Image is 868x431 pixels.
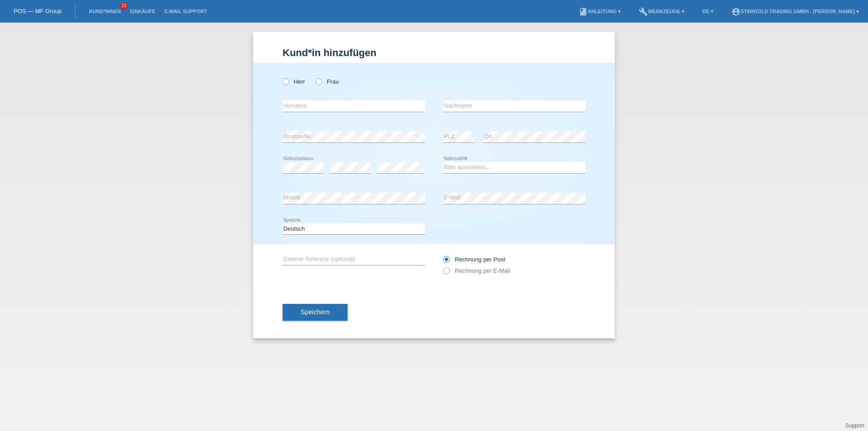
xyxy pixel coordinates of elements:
a: bookAnleitung ▾ [574,9,625,14]
a: buildWerkzeuge ▾ [634,9,689,14]
i: book [579,7,588,16]
i: account_circle [731,7,741,16]
a: E-Mail Support [160,9,212,14]
input: Frau [316,78,321,84]
label: Rechnung per Post [443,256,505,263]
label: Frau [316,78,339,85]
input: Rechnung per Post [443,256,449,267]
a: DE ▾ [698,9,718,14]
button: Speichern [283,304,348,321]
span: Speichern [301,308,330,316]
i: build [639,7,648,16]
label: Rechnung per E-Mail [443,267,510,274]
a: Support [845,422,864,429]
a: POS — MF Group [14,8,61,14]
a: Kund*innen [85,9,125,14]
input: Rechnung per E-Mail [443,267,449,279]
h1: Kund*in hinzufügen [283,47,585,58]
a: Einkäufe [125,9,160,14]
label: Herr [283,78,305,85]
input: Herr [283,78,288,84]
span: 10 [120,2,128,10]
a: account_circleStargold Trading GmbH - [PERSON_NAME] ▾ [727,9,863,14]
